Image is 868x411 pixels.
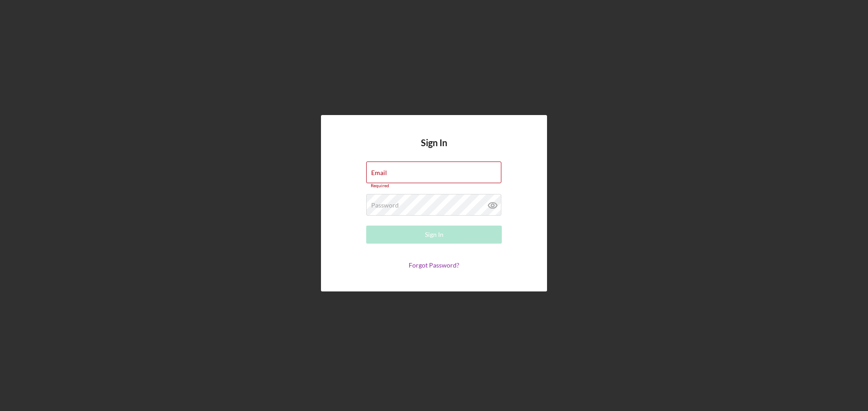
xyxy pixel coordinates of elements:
button: Sign In [366,226,502,244]
a: Forgot Password? [409,261,459,269]
h4: Sign In [421,138,447,162]
label: Email [371,169,387,176]
div: Required [366,183,502,189]
label: Password [371,202,399,209]
div: Sign In [425,226,443,244]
